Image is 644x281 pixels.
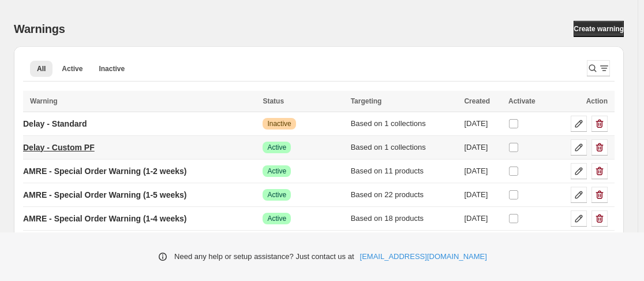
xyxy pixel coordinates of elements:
a: Delay - Custom PF [23,138,95,157]
button: Search and filter results [587,60,610,76]
div: Based on 18 products [351,213,458,224]
a: AMRE - Special Order Warning (1-2 weeks) [23,162,186,180]
p: Delay - Standard [23,118,87,130]
span: Active [267,190,286,199]
span: Status [263,97,284,105]
span: Active [267,143,286,152]
p: AMRE - Special Order Warning (1-5 weeks) [23,189,186,201]
h2: Warnings [14,22,65,36]
div: [DATE] [464,213,501,224]
span: Created [464,97,490,105]
a: Create warning [574,21,624,37]
div: [DATE] [464,165,501,177]
span: Activate [508,97,536,105]
div: Based on 11 products [351,165,458,177]
span: Inactive [267,119,291,128]
span: All [37,64,46,73]
div: [DATE] [464,142,501,153]
div: [DATE] [464,118,501,130]
a: [EMAIL_ADDRESS][DOMAIN_NAME] [360,251,487,262]
div: [DATE] [464,189,501,201]
p: AMRE - Special Order Warning (1-4 weeks) [23,213,186,224]
span: Inactive [99,64,125,73]
div: Based on 1 collections [351,142,458,153]
a: AMRE - Special Order Warning (1-4 weeks) [23,209,186,228]
span: Active [267,214,286,223]
div: Based on 1 collections [351,118,458,130]
span: Create warning [574,24,624,34]
span: Warning [30,97,58,105]
p: AMRE - Special Order Warning (1-2 weeks) [23,165,186,177]
span: Targeting [351,97,382,105]
a: Delay - Standard [23,114,87,133]
span: Action [586,97,608,105]
span: Active [267,167,286,176]
div: Based on 22 products [351,189,458,201]
p: Delay - Custom PF [23,142,95,153]
a: AMRE - Special Order Warning (1-5 weeks) [23,186,186,204]
span: Active [62,64,83,73]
